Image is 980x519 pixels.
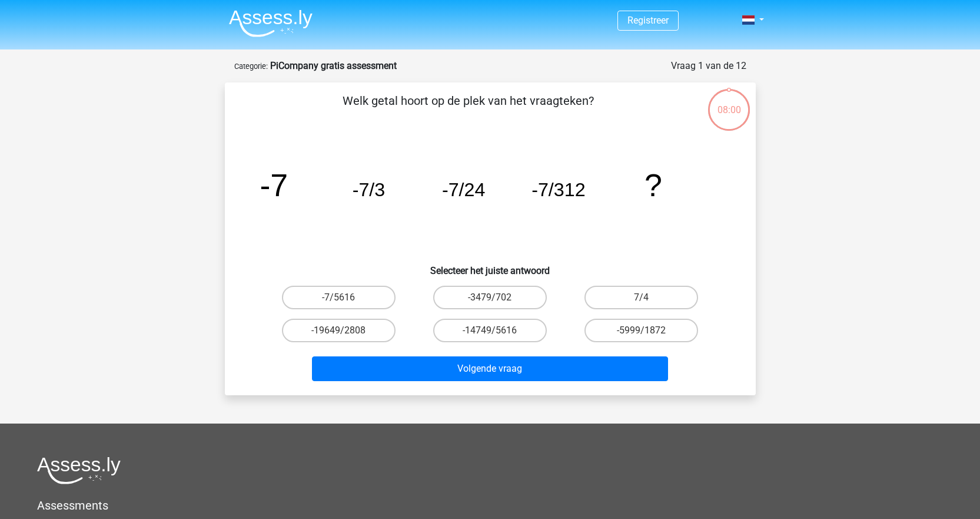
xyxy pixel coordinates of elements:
tspan: ? [645,167,662,203]
a: Registreer [627,15,669,26]
label: -14749/5616 [433,319,547,342]
label: -3479/702 [433,286,547,309]
img: Assessly [229,9,313,37]
label: -19649/2808 [282,319,396,342]
tspan: -7 [260,167,288,203]
label: -7/5616 [282,286,396,309]
div: 08:00 [707,88,751,117]
tspan: -7/312 [531,179,585,200]
label: 7/4 [584,286,698,309]
p: Welk getal hoort op de plek van het vraagteken? [244,92,693,127]
img: Assessly logo [37,457,121,484]
h5: Assessments [37,498,943,513]
tspan: -7/3 [352,179,385,200]
label: -5999/1872 [584,319,698,342]
tspan: -7/24 [441,179,484,200]
small: Categorie: [234,62,268,71]
button: Volgende vraag [312,356,668,381]
strong: PiCompany gratis assessment [270,60,397,71]
div: Vraag 1 van de 12 [671,59,746,73]
h6: Selecteer het juiste antwoord [244,256,737,276]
